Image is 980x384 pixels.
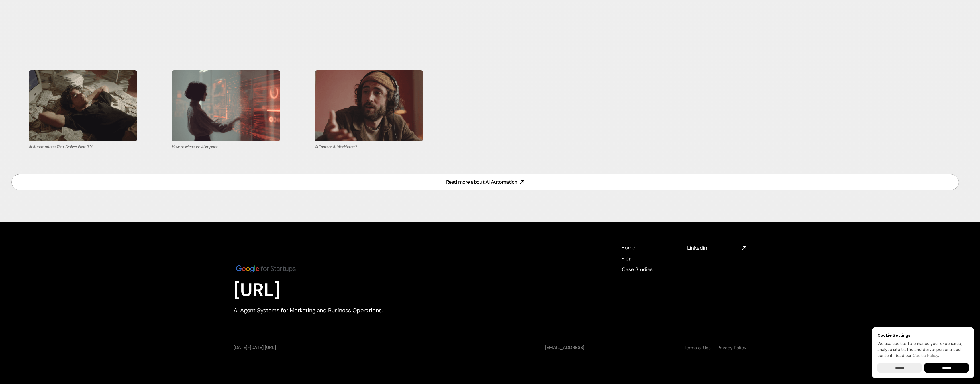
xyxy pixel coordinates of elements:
[11,174,959,190] a: Read more about AI Automation
[687,244,740,251] h4: Linkedin
[234,279,390,301] p: [URL]
[234,306,390,314] p: AI Agent Systems for Marketing and Business Operations.
[621,255,632,262] p: Blog
[297,59,440,161] a: AI Tools or AI Workforce?
[11,59,154,161] a: AI Automations That Deliver Fast ROI
[877,333,969,338] h6: Cookie Settings
[717,345,746,351] a: Privacy Policy
[877,340,969,358] p: We use cookies to enhance your experience, analyze site traffic and deliver personalized content.
[687,244,746,251] a: Linkedin
[913,353,938,358] a: Cookie Policy
[622,266,653,273] p: Case Studies
[29,144,137,150] p: AI Automations That Deliver Fast ROI
[684,345,711,351] a: Terms of Use
[687,244,746,251] nav: Social media links
[172,144,280,150] p: How to Measure AI Impact
[621,244,636,251] a: Home
[895,353,939,358] span: Read our .
[621,255,632,261] a: Blog
[621,244,680,272] nav: Footer navigation
[315,144,423,150] p: AI Tools or AI Workforce?
[621,244,635,251] p: Home
[446,179,518,186] div: Read more about AI Automation
[545,344,584,350] a: [EMAIL_ADDRESS]
[234,344,448,351] p: [DATE]-[DATE] [URL]
[621,266,653,272] a: Case Studies
[154,59,297,161] a: How to Measure AI Impact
